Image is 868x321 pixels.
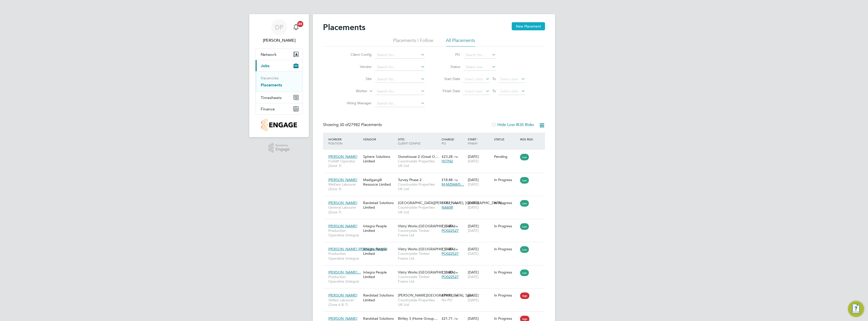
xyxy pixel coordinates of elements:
[327,313,545,318] a: [PERSON_NAME]Traffic [PERSON_NAME] (CPCS) (Zone 6 & 7)Randstad Solutions LimitedBirtley 3 (Home G...
[454,293,458,297] span: / hr
[454,270,458,274] span: / hr
[362,152,397,166] div: Sphere Solutions Limited
[398,205,439,214] span: Countryside Properties UK Ltd
[468,251,479,256] span: [DATE]
[398,298,439,307] span: Countryside Properties UK Ltd
[465,89,483,93] span: Select date
[327,152,545,156] a: [PERSON_NAME]Forklift Operator (Zone 3)Sphere Solutions LimitedStonehouse 2 (Great O…Countryside ...
[467,221,493,235] div: [DATE]
[362,175,397,189] div: Madigangill Resource Limited
[328,298,361,307] span: Skilled Labourer (Zone 6 & 7)
[261,95,282,100] span: Timesheets
[438,77,460,81] label: Start Date
[454,317,458,320] span: / hr
[362,221,397,235] div: Integra People Limited
[468,275,479,279] span: [DATE]
[438,89,460,93] label: Finish Date
[500,77,518,81] span: Select date
[398,201,505,205] span: [GEOGRAPHIC_DATA][PERSON_NAME], [GEOGRAPHIC_DATA]…
[362,198,397,212] div: Randstad Solutions Limited
[375,52,425,59] input: Search for...
[464,64,496,71] input: Select one
[256,71,303,92] div: Jobs
[454,178,458,182] span: / hr
[343,64,372,69] label: Vendor
[328,247,387,251] span: [PERSON_NAME] [PERSON_NAME]
[493,135,519,144] div: Status
[327,221,545,225] a: [PERSON_NAME]Production Operative (Integra)Integra People LimitedVistry Works [GEOGRAPHIC_DATA]Co...
[500,89,518,93] span: Select date
[261,119,297,131] img: countryside-properties-logo-retina.png
[398,275,439,284] span: Countryside Timber Frame Ltd
[327,198,545,202] a: [PERSON_NAME]General Labourer (Zone 7)Randstad Solutions Limited[GEOGRAPHIC_DATA][PERSON_NAME], [...
[256,103,303,114] button: Finance
[467,135,493,148] div: Start
[848,301,864,317] button: Engage Resource Center
[328,224,357,228] span: [PERSON_NAME]
[327,267,545,271] a: [PERSON_NAME]…Production Operative (Integra)Integra People LimitedVistry Works [GEOGRAPHIC_DATA]C...
[398,247,455,251] span: Vistry Works [GEOGRAPHIC_DATA]
[327,135,362,148] div: Worker
[323,22,365,32] h2: Placements
[519,135,536,144] div: IR35 Risk
[275,24,283,31] span: DP
[338,89,367,94] label: Worker
[520,246,529,253] span: Low
[340,122,349,127] span: 30 of
[398,178,422,182] span: Turvey Phase 2
[256,49,303,60] button: Network
[442,201,453,205] span: £18.71
[328,270,361,275] span: [PERSON_NAME]…
[323,122,383,128] div: Showing
[467,175,493,189] div: [DATE]
[467,152,493,166] div: [DATE]
[468,137,477,145] span: / Finish
[327,244,545,248] a: [PERSON_NAME] [PERSON_NAME]Production Operative (Integra)Integra People LimitedVistry Works [GEOG...
[256,92,303,103] button: Timesheets
[249,14,309,137] nav: Main navigation
[468,159,479,163] span: [DATE]
[467,244,493,258] div: [DATE]
[520,292,529,299] span: High
[467,198,493,212] div: [DATE]
[327,175,545,179] a: [PERSON_NAME]Welfare Labourer (Zone 3)Madigangill Resource LimitedTurvey Phase 2Countryside Prope...
[328,159,361,168] span: Forklift Operator (Zone 3)
[442,270,453,275] span: £17.80
[328,137,342,145] span: / Position
[468,298,479,302] span: [DATE]
[454,155,458,159] span: / hr
[328,205,361,214] span: General Labourer (Zone 7)
[442,154,453,159] span: £23.28
[442,298,452,302] span: No PO
[494,316,518,321] div: In Progress
[454,247,458,251] span: / hr
[491,76,497,82] span: To
[328,178,357,182] span: [PERSON_NAME]
[375,64,425,71] input: Search for...
[328,293,357,298] span: [PERSON_NAME]
[520,223,529,230] span: Low
[328,154,357,159] span: [PERSON_NAME]
[398,293,477,298] span: [PERSON_NAME][GEOGRAPHIC_DATA], Spen…
[393,37,433,46] li: Placements I Follow
[398,228,439,237] span: Countryside Timber Frame Ltd
[375,88,425,95] input: Search for...
[397,135,440,148] div: Site
[494,224,518,228] div: In Progress
[494,154,518,159] div: Pending
[438,64,460,69] label: Status
[398,224,455,228] span: Vistry Works [GEOGRAPHIC_DATA]
[255,119,303,131] a: Go to home page
[297,21,303,27] span: 20
[468,182,479,187] span: [DATE]
[442,159,453,163] span: HSTN2
[467,290,493,305] div: [DATE]
[255,37,303,43] span: Daniel Packer
[442,228,459,233] span: PO022527
[442,137,455,145] span: / PO
[343,77,372,81] label: Site
[467,267,493,282] div: [DATE]
[268,143,290,153] a: Powered byEngage
[328,182,361,191] span: Welfare Labourer (Zone 3)
[340,122,382,127] span: 27982 Placements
